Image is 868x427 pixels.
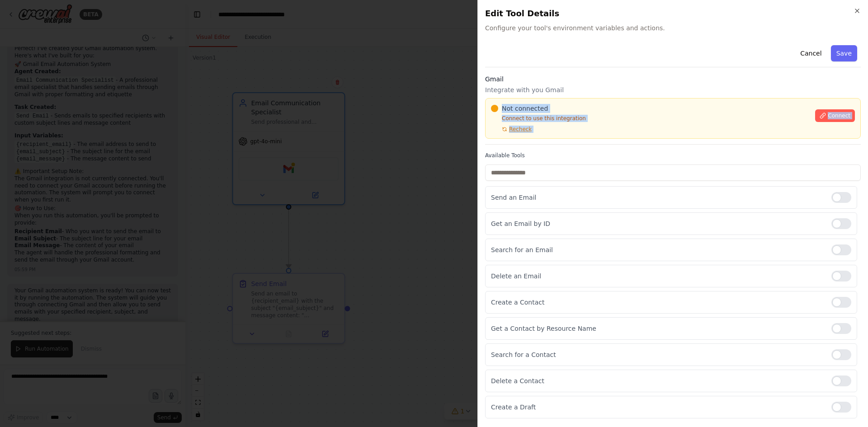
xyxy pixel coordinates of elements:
p: Search for an Email [491,245,824,254]
span: Connect [828,112,850,119]
span: Not connected [502,104,548,113]
p: Connect to use this integration [491,115,810,122]
button: Recheck [491,126,532,133]
span: Configure your tool's environment variables and actions. [485,23,861,33]
p: Create a Contact [491,298,824,307]
label: Available Tools [485,152,861,159]
p: Delete a Contact [491,376,824,385]
p: Integrate with you Gmail [485,85,861,94]
p: Get an Email by ID [491,219,824,228]
p: Delete an Email [491,272,824,281]
h3: Gmail [485,75,861,84]
span: Recheck [509,126,532,133]
p: Search for a Contact [491,350,824,359]
h2: Edit Tool Details [485,7,861,20]
p: Get a Contact by Resource Name [491,324,824,333]
p: Create a Draft [491,403,824,412]
button: Cancel [795,45,827,61]
button: Connect [815,109,855,122]
p: Send an Email [491,193,824,202]
button: Save [831,45,857,61]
